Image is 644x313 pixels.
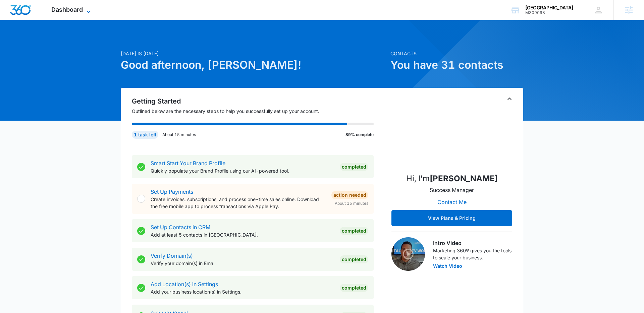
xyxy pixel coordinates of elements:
[132,96,382,106] h2: Getting Started
[340,227,368,235] div: Completed
[121,50,386,57] p: [DATE] is [DATE]
[151,288,334,295] p: Add your business location(s) in Settings.
[525,10,573,15] div: account id
[151,167,334,174] p: Quickly populate your Brand Profile using our AI-powered tool.
[431,194,473,210] button: Contact Me
[151,188,193,195] a: Set Up Payments
[340,284,368,292] div: Completed
[390,50,523,57] p: Contacts
[525,5,573,10] div: account name
[340,163,368,171] div: Completed
[345,132,374,138] p: 89% complete
[390,57,523,73] h1: You have 31 contacts
[151,260,334,267] p: Verify your domain(s) in Email.
[340,255,368,263] div: Completed
[391,237,425,271] img: Intro Video
[132,108,382,115] p: Outlined below are the necessary steps to help you successfully set up your account.
[433,264,462,268] button: Watch Video
[430,186,474,194] p: Success Manager
[151,231,334,238] p: Add at least 5 contacts in [GEOGRAPHIC_DATA].
[505,95,514,103] button: Toggle Collapse
[162,132,196,138] p: About 15 minutes
[151,281,218,288] a: Add Location(s) in Settings
[418,100,485,167] img: Adam Eaton
[151,196,326,210] p: Create invoices, subscriptions, and process one-time sales online. Download the free mobile app t...
[151,252,193,259] a: Verify Domain(s)
[151,160,225,167] a: Smart Start Your Brand Profile
[132,131,158,139] div: 1 task left
[51,6,83,13] span: Dashboard
[121,57,386,73] h1: Good afternoon, [PERSON_NAME]!
[406,173,498,185] p: Hi, I'm
[430,174,498,183] strong: [PERSON_NAME]
[391,210,512,226] button: View Plans & Pricing
[433,247,512,261] p: Marketing 360® gives you the tools to scale your business.
[331,191,368,199] div: Action Needed
[151,224,210,231] a: Set Up Contacts in CRM
[335,200,368,206] span: About 15 minutes
[433,239,512,247] h3: Intro Video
